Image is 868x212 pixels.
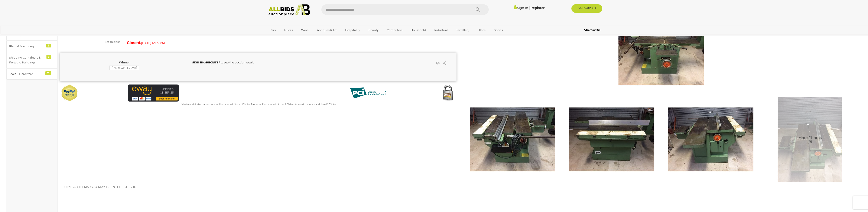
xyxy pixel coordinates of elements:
[64,185,855,189] h2: Similar items you may be interested in
[267,34,303,41] a: [GEOGRAPHIC_DATA]
[46,55,51,59] div: 3
[181,103,336,106] small: Mastercard & Visa transactions will incur an additional 1.9% fee. Paypal will incur an additional...
[347,85,389,102] img: PCI DSS compliant
[584,28,600,32] b: Contact Us
[366,27,381,34] a: Charity
[128,85,179,102] img: eWAY Payment Gateway
[56,39,124,44] div: Set to close
[439,85,456,102] img: Secured by Rapid SSL
[342,27,363,34] a: Hospitality
[408,27,429,34] a: Household
[9,44,44,49] div: Plant & Machinery
[6,68,57,80] a: Tools & Hardware 31
[453,27,472,34] a: Jewellery
[9,72,44,76] div: Tools & Hardware
[761,97,858,182] a: More Photos(9)
[584,28,601,32] a: Contact Us
[530,6,544,10] a: Register
[467,4,489,15] button: Search
[192,61,254,64] span: or to see the auction result
[6,52,57,68] a: Shipping Containers & Portable Buildings 3
[127,40,140,45] strong: Closed
[475,27,488,34] a: Office
[46,44,51,47] div: 9
[569,97,654,182] img: Casadei M26 Universal Combination Woodworking Machine
[514,6,528,10] a: Sign In
[206,61,221,64] a: REGISTER
[6,41,57,52] a: Plant & Machinery 9
[767,97,852,182] img: Casadei M26 Universal Combination Woodworking Machine
[267,27,278,34] a: Cars
[119,61,130,64] b: Winner
[9,55,44,65] div: Shipping Containers & Portable Buildings
[384,27,405,34] a: Computers
[281,27,296,34] a: Trucks
[45,71,51,75] div: 31
[618,11,704,96] img: Casadei M26 Universal Combination Woodworking Machine
[491,27,505,34] a: Sports
[798,136,821,144] span: More Photos (9)
[668,97,753,182] img: Casadei M26 Universal Combination Woodworking Machine
[434,60,441,66] li: Watch this item
[529,5,530,10] span: |
[192,61,203,64] a: SIGN IN
[140,41,166,45] span: ( )
[141,41,165,45] span: [DATE] 12:05 PM
[298,27,311,34] a: Wine
[61,85,78,102] img: Official PayPal Seal
[109,66,139,70] mark: [PERSON_NAME]
[470,97,555,182] img: Casadei M26 Universal Combination Woodworking Machine
[314,27,339,34] a: Antiques & Art
[266,4,312,16] img: Allbids.com.au
[432,27,451,34] a: Industrial
[571,4,602,13] a: Sell with us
